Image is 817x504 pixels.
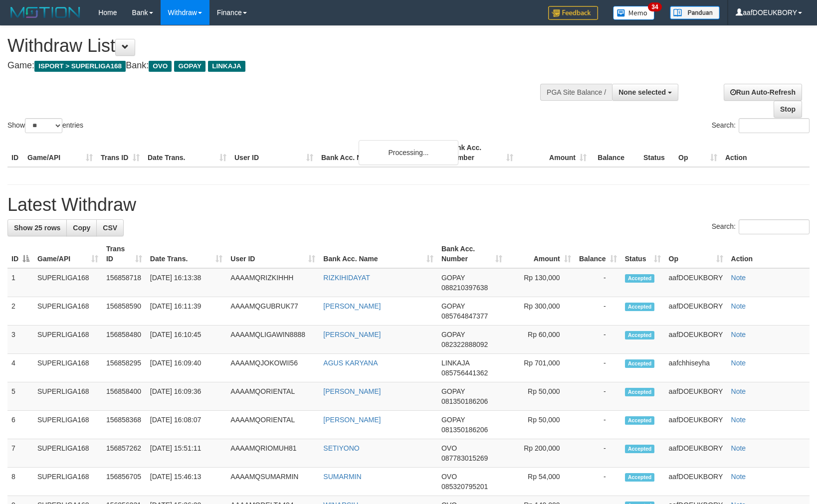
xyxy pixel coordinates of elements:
[575,268,621,297] td: -
[731,331,746,338] a: Note
[625,359,655,368] span: Accepted
[506,240,575,268] th: Amount: activate to sort column ascending
[102,297,146,326] td: 156858590
[317,139,444,167] th: Bank Acc. Name
[625,303,655,311] span: Accepted
[33,326,102,354] td: SUPERLIGA168
[34,61,126,72] span: ISPORT > SUPERLIGA168
[7,139,23,167] th: ID
[7,61,535,71] h4: Game: Bank:
[575,382,621,411] td: -
[506,326,575,354] td: Rp 60,000
[721,139,810,167] th: Action
[575,411,621,439] td: -
[731,416,746,424] a: Note
[441,331,465,338] span: GOPAY
[506,468,575,496] td: Rp 54,000
[359,140,458,165] div: Processing...
[226,382,319,411] td: AAAAMQORIENTAL
[739,118,810,133] input: Search:
[731,274,746,282] a: Note
[575,468,621,496] td: -
[323,416,381,424] a: [PERSON_NAME]
[226,297,319,326] td: AAAAMQGUBRUK77
[7,5,83,20] img: MOTION_logo.png
[102,326,146,354] td: 156858480
[102,439,146,468] td: 156857262
[639,139,674,167] th: Status
[731,473,746,481] a: Note
[441,274,465,282] span: GOPAY
[665,326,727,354] td: aafDOEUKBORY
[712,118,810,133] label: Search:
[591,139,639,167] th: Balance
[437,240,506,268] th: Bank Acc. Number: activate to sort column ascending
[323,302,381,310] a: [PERSON_NAME]
[575,354,621,382] td: -
[7,195,810,215] h1: Latest Withdraw
[323,444,359,452] a: SETIYONO
[441,302,465,310] span: GOPAY
[102,240,146,268] th: Trans ID: activate to sort column ascending
[7,439,33,468] td: 7
[441,473,457,481] span: OVO
[665,439,727,468] td: aafDOEUKBORY
[226,439,319,468] td: AAAAMQRIOMUH81
[441,397,488,405] span: Copy 081350186206 to clipboard
[575,297,621,326] td: -
[230,139,317,167] th: User ID
[613,6,655,20] img: Button%20Memo.svg
[102,354,146,382] td: 156858295
[540,84,612,101] div: PGA Site Balance /
[7,36,535,56] h1: Withdraw List
[506,354,575,382] td: Rp 701,000
[7,326,33,354] td: 3
[146,326,227,354] td: [DATE] 16:10:45
[23,139,97,167] th: Game/API
[506,297,575,326] td: Rp 300,000
[444,139,517,167] th: Bank Acc. Number
[7,118,83,133] label: Show entries
[7,240,33,268] th: ID: activate to sort column descending
[618,88,666,96] span: None selected
[774,101,802,118] a: Stop
[621,240,665,268] th: Status: activate to sort column ascending
[226,354,319,382] td: AAAAMQJOKOWII56
[670,6,720,19] img: panduan.png
[33,297,102,326] td: SUPERLIGA168
[441,312,488,320] span: Copy 085764847377 to clipboard
[103,224,117,232] span: CSV
[739,219,810,234] input: Search:
[665,382,727,411] td: aafDOEUKBORY
[665,411,727,439] td: aafDOEUKBORY
[731,387,746,395] a: Note
[33,268,102,297] td: SUPERLIGA168
[146,411,227,439] td: [DATE] 16:08:07
[727,240,810,268] th: Action
[7,382,33,411] td: 5
[441,416,465,424] span: GOPAY
[25,118,62,133] select: Showentries
[441,387,465,395] span: GOPAY
[575,326,621,354] td: -
[575,240,621,268] th: Balance: activate to sort column ascending
[226,326,319,354] td: AAAAMQLIGAWIN8888
[226,268,319,297] td: AAAAMQRIZKIHHH
[665,268,727,297] td: aafDOEUKBORY
[441,340,488,348] span: Copy 082322888092 to clipboard
[33,382,102,411] td: SUPERLIGA168
[102,382,146,411] td: 156858400
[323,387,381,395] a: [PERSON_NAME]
[146,297,227,326] td: [DATE] 16:11:39
[731,359,746,367] a: Note
[575,439,621,468] td: -
[146,240,227,268] th: Date Trans.: activate to sort column ascending
[441,359,469,367] span: LINKAJA
[441,444,457,452] span: OVO
[226,411,319,439] td: AAAAMQORIENTAL
[648,2,661,11] span: 34
[625,416,655,425] span: Accepted
[712,219,810,234] label: Search:
[7,468,33,496] td: 8
[506,439,575,468] td: Rp 200,000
